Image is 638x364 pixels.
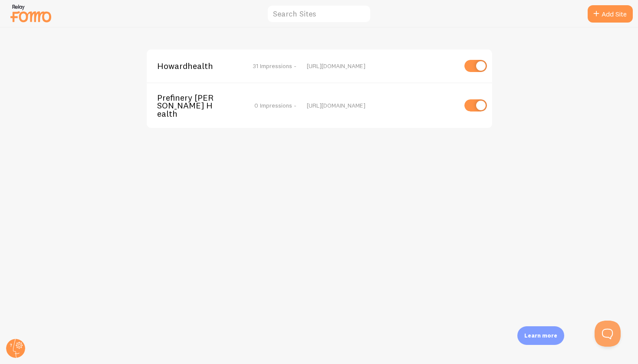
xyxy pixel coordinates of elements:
[253,62,296,70] span: 31 Impressions -
[9,2,53,24] img: fomo-relay-logo-orange.svg
[595,321,621,347] iframe: Help Scout Beacon - Open
[157,62,227,70] span: Howardhealth
[307,102,457,109] div: [URL][DOMAIN_NAME]
[254,102,296,109] span: 0 Impressions -
[517,326,564,345] div: Learn more
[524,331,557,340] p: Learn more
[157,94,227,118] span: Prefinery [PERSON_NAME] Health
[307,62,457,70] div: [URL][DOMAIN_NAME]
